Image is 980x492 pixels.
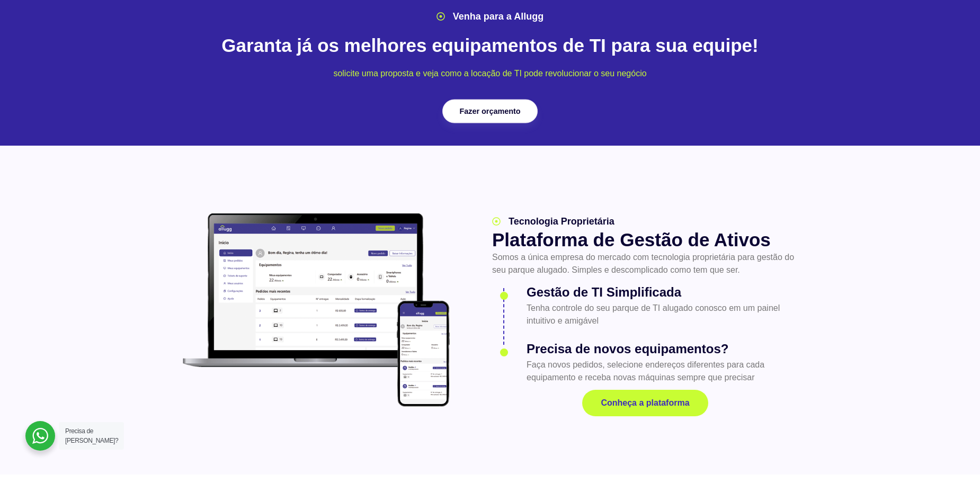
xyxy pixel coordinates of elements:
a: Fazer orçamento [442,99,538,123]
img: plataforma allugg [177,209,455,412]
span: Precisa de [PERSON_NAME]? [65,427,118,444]
iframe: Chat Widget [927,441,980,492]
p: solicite uma proposta e veja como a locação de TI pode revolucionar o seu negócio [177,67,803,80]
h3: Gestão de TI Simplificada [527,283,798,302]
span: Fazer orçamento [459,108,520,115]
p: Somos a única empresa do mercado com tecnologia proprietária para gestão do seu parque alugado. S... [492,251,798,276]
span: Tecnologia Proprietária [506,214,614,229]
span: Venha para a Allugg [450,10,544,24]
a: Conheça a plataforma [582,390,708,416]
h3: Precisa de novos equipamentos? [527,339,798,359]
h2: Garanta já os melhores equipamentos de TI para sua equipe! [177,34,803,57]
span: Conheça a plataforma [601,399,689,407]
h2: Plataforma de Gestão de Ativos [492,229,798,251]
p: Faça novos pedidos, selecione endereços diferentes para cada equipamento e receba novas máquinas ... [527,359,798,384]
p: Tenha controle do seu parque de TI alugado conosco em um painel intuitivo e amigável [527,302,798,327]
